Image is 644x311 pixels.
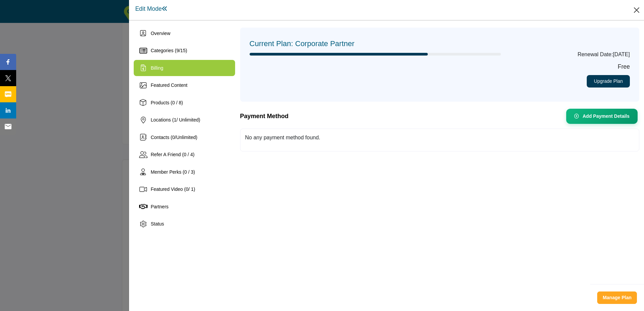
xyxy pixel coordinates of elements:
h1: Edit Mode [135,5,168,12]
span: Renewal Date: [578,51,613,57]
span: Add Payment Details [583,113,630,119]
span: Categories ( / ) [151,48,187,53]
span: 9 [176,48,179,53]
a: Manage Plan [597,291,637,304]
div: Progress: 71% [250,53,428,56]
span: Unlimited [176,135,196,140]
span: Billing [151,65,163,71]
span: Featured Content [151,82,187,88]
span: Payment Method [240,113,289,119]
span: Overview [151,31,170,36]
span: Refer A Friend (0 / 4) [151,152,194,157]
span: 15 [180,48,186,53]
p: No any payment method found. [245,134,634,142]
span: Locations ( / Unlimited) [151,117,200,123]
button: Add Payment Details [566,109,638,124]
span: Member Perks (0 / 3) [151,169,195,175]
a: Upgrade Plan [587,75,630,88]
p: [DATE] [508,50,630,59]
span: 0 [186,186,188,192]
b: Manage Plan [603,295,632,300]
h5: Free [508,63,630,70]
span: 0 [172,135,175,140]
span: Featured Video ( / 1) [151,186,195,192]
span: Status [151,221,164,227]
button: Close [632,5,642,15]
span: Partners [151,204,168,209]
span: 1 [174,117,176,123]
span: Contacts ( / ) [151,135,197,140]
h4: Current Plan: Corporate Partner [250,39,630,48]
span: Products (0 / 8) [151,100,183,105]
